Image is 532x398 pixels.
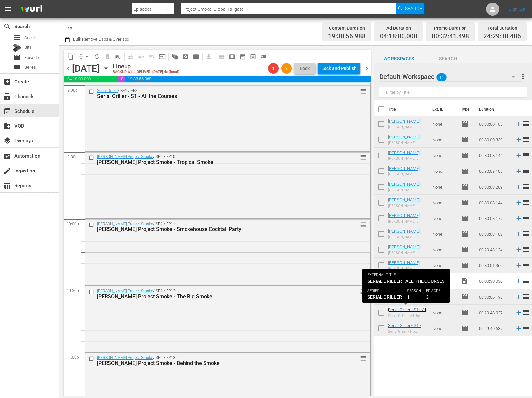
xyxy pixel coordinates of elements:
div: / SE2 / EP12: [97,289,335,299]
td: 00:30:00.105 [476,116,512,132]
svg: Add to Schedule [515,230,522,238]
div: [DATE] [72,63,100,74]
span: reorder [522,214,530,222]
a: [PERSON_NAME] Project Smoke [97,154,153,159]
span: reorder [522,183,530,190]
div: / SE2 / EP10: [97,154,335,165]
svg: Add to Schedule [515,183,522,190]
span: Episode [24,54,39,61]
span: reorder [522,324,530,332]
span: reorder [522,230,530,238]
td: None [430,242,458,258]
button: Search [396,3,424,14]
span: Episode [13,54,21,62]
span: toggle_off [260,53,267,60]
div: [PERSON_NAME] Project Smoke - Global Tailgate [388,125,427,129]
td: None [430,320,458,336]
td: None [430,163,458,179]
td: 00:30:03.102 [476,163,512,179]
span: reorder [522,151,530,159]
span: Clear Lineup [113,51,123,62]
span: Episode [461,167,469,175]
span: Create [3,78,11,86]
svg: Add to Schedule [515,246,522,253]
span: Day Calendar View [214,50,227,63]
span: compress [78,53,84,60]
span: content_copy [67,53,74,60]
div: [PERSON_NAME] Project Smoke - Project Smoke Road Trip [388,141,427,145]
td: 00:30:03.102 [476,226,512,242]
div: Content Duration [328,24,365,33]
div: Lineup [113,63,179,70]
span: Week Calendar View [227,51,237,62]
span: Lock [297,65,313,72]
button: reorder [360,288,366,295]
span: Series [24,64,36,71]
a: [PERSON_NAME] Project Smoke - Behind the Smoke [388,229,422,244]
span: Customize Events [123,50,136,63]
span: 04:18:00.000 [64,76,118,82]
span: 19:38:56.988 [125,76,370,82]
td: None [430,116,458,132]
span: reorder [360,355,366,362]
span: View Backup [248,51,258,62]
span: Month Calendar View [237,51,248,62]
span: pageview_outlined [182,53,189,60]
a: [PERSON_NAME] Project Smoke - Tropical Smoke [388,182,422,196]
div: Bits [13,44,21,52]
span: Bits [24,44,31,51]
span: Select an event to delete [102,51,113,62]
span: Bulk Remove Gaps & Overlaps [72,37,129,42]
div: Serial Griller - Friends and Family [388,298,427,302]
span: subtitles_outlined [193,53,199,60]
div: [PERSON_NAME] Project Smoke - Smoke in a Hurry [388,172,427,176]
a: [PERSON_NAME] Project Smoke - Smoked in Four Courses [388,244,422,264]
a: Sign Out [509,7,526,12]
td: None [430,179,458,195]
th: Duration [475,100,514,118]
a: [PERSON_NAME] Project Smoke - Smoke in a Hurry [388,166,422,181]
span: reorder [522,167,530,175]
td: 00:29:43.124 [476,242,512,258]
span: Episode [461,136,469,144]
div: [PERSON_NAME] Project Smoke - Smokehouse Cocktail Party [388,204,427,208]
a: Serial Griller - S1 - All the Courses [388,307,426,317]
a: Serial Griller [97,88,118,93]
td: 00:30:01.360 [476,258,512,273]
span: Episode [461,214,469,222]
svg: Add to Schedule [515,262,522,269]
span: reorder [522,261,530,269]
div: [PERSON_NAME] Project Smoke - Smoked in Four Courses [388,251,427,255]
a: Serial Griller - S1 - Friends and Family [388,292,423,301]
span: 19:38:56.988 [328,33,365,40]
span: Asset [24,34,35,41]
img: ans4CAIJ8jUAAAAAAAAAAAAAAAAAAAAAAAAgQb4GAAAAAAAAAAAAAAAAAAAAAAAAJMjXAAAAAAAAAAAAAAAAAAAAAAAAgAT5G... [16,2,47,17]
span: Ingestion [3,167,11,175]
span: reorder [522,308,530,316]
span: more_vert [519,73,527,81]
span: Copy Lineup [65,51,76,62]
button: Lock [294,63,315,74]
button: more_vert [519,69,527,84]
span: preview_outlined [250,53,256,60]
span: Create Search Block [180,51,191,62]
span: autorenew_outlined [94,53,100,60]
span: 1 [268,66,279,71]
td: 00:30:03.177 [476,210,512,226]
div: Promo Duration [432,24,469,33]
span: Episode [461,309,469,317]
span: Automation [3,152,11,160]
span: input [159,53,166,60]
a: Serial Griller - S1 - Hot Handhelds [388,323,424,333]
span: auto_awesome_motion_outlined [172,53,178,60]
span: 00:32:41.498 [118,76,125,82]
div: BACKUP WILL DELIVER: [DATE] 4a (local) [113,70,179,74]
span: Episode [461,120,469,128]
span: chevron_right [363,64,371,73]
span: date_range_outlined [239,53,246,60]
div: Ad Duration [380,24,417,33]
span: reorder [522,293,530,300]
span: reorder [360,88,366,95]
span: reorder [522,277,530,285]
button: reorder [360,355,366,361]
